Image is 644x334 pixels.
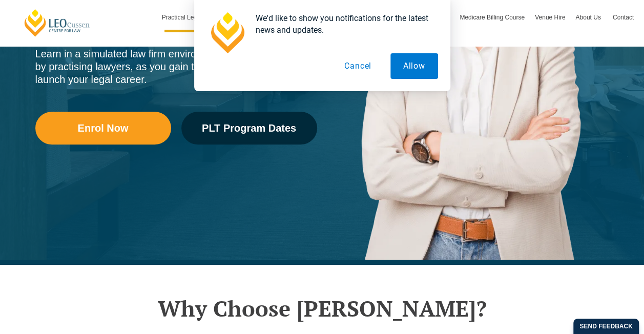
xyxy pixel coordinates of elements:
img: notification icon [206,12,247,53]
h2: Why Choose [PERSON_NAME]? [30,296,614,321]
button: Allow [390,53,438,79]
span: Enrol Now [78,123,129,133]
a: PLT Program Dates [181,112,317,144]
div: We'd like to show you notifications for the latest news and updates. [247,12,438,36]
span: PLT Program Dates [202,123,296,133]
a: Enrol Now [35,112,171,144]
button: Cancel [331,53,384,79]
